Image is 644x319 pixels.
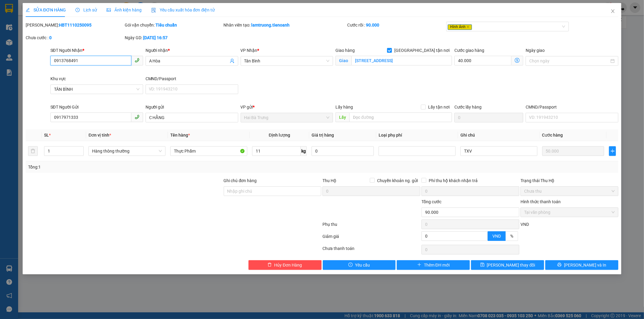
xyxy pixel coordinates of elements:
[524,187,615,196] span: Chưa thu
[49,35,52,40] b: 0
[75,8,97,12] span: Lịch sử
[417,263,421,267] span: plus
[312,133,334,137] span: Giá trị hàng
[348,263,353,267] span: exclamation-circle
[224,22,346,28] div: Nhân viên tạo:
[421,199,441,204] span: Tổng cước
[252,23,290,27] b: lamtruong.tienoanh
[335,48,355,53] span: Giao hàng
[151,8,156,13] img: icon
[107,8,142,12] span: Ảnh kiện hàng
[448,24,472,30] span: Hình Ảnh
[322,221,421,232] div: Phụ thu
[454,48,484,53] label: Cước giao hàng
[466,25,469,28] span: close
[230,58,235,63] span: user-add
[28,146,38,156] button: delete
[322,178,336,183] span: Thu Hộ
[170,133,190,137] span: Tên hàng
[604,3,621,20] button: Close
[224,186,322,196] input: Ghi chú đơn hàng
[54,85,139,94] span: TÂN BÌNH
[146,104,238,110] div: Người gửi
[26,8,66,12] span: SỬA ĐƠN HÀNG
[170,146,247,156] input: VD: Bàn, Ghế
[458,129,540,141] th: Ghi chú
[526,104,618,110] div: CMND/Passport
[542,133,563,137] span: Cước hàng
[301,146,307,156] span: kg
[322,245,421,256] div: Chưa thanh toán
[248,260,322,270] button: deleteHủy Đơn Hàng
[397,260,470,270] button: plusThêm ĐH mới
[28,164,248,170] div: Tổng: 1
[146,47,238,54] div: Người nhận
[135,115,139,119] span: phone
[50,104,143,110] div: SĐT Người Gửi
[557,263,562,267] span: printer
[155,23,177,27] b: Tiêu chuẩn
[244,113,330,122] span: Hai Bà Trưng
[366,23,379,27] b: 90.000
[50,75,143,82] div: Khu vực
[526,48,545,53] label: Ngày giao
[392,47,452,54] span: [GEOGRAPHIC_DATA] tận nơi
[274,262,302,268] span: Hủy Đơn Hàng
[322,233,421,244] div: Giảm giá
[59,23,91,27] b: HBT1110250095
[515,58,520,63] span: dollar-circle
[347,22,445,28] div: Cước rồi :
[75,8,80,12] span: clock-circle
[521,199,561,204] label: Hình thức thanh toán
[426,177,480,184] span: Phí thu hộ khách nhận trả
[355,262,370,268] span: Yêu cầu
[454,113,523,122] input: Cước lấy hàng
[335,105,353,109] span: Lấy hàng
[609,149,616,153] span: plus
[26,22,123,28] div: [PERSON_NAME]:
[542,146,604,156] input: 0
[135,58,139,63] span: phone
[454,56,511,65] input: Cước giao hàng
[125,22,223,28] div: Gói vận chuyển:
[92,147,162,156] span: Hàng thông thường
[610,9,615,14] span: close
[50,47,143,54] div: SĐT Người Nhận
[26,8,30,12] span: edit
[241,48,258,53] span: VP Nhận
[524,208,615,217] span: Tại văn phòng
[125,34,223,41] div: Ngày GD:
[545,260,618,270] button: printer[PERSON_NAME] và In
[335,56,351,65] span: Giao
[529,58,609,64] input: Ngày giao
[424,262,450,268] span: Thêm ĐH mới
[241,104,333,110] div: VP gửi
[26,34,123,41] div: Chưa cước :
[323,260,396,270] button: exclamation-circleYêu cầu
[510,234,513,238] span: %
[335,112,349,122] span: Lấy
[151,8,215,12] span: Yêu cầu xuất hóa đơn điện tử
[480,263,485,267] span: save
[426,104,452,110] span: Lấy tận nơi
[44,133,49,137] span: SL
[244,56,330,65] span: Tân Bình
[269,133,290,137] span: Định lượng
[521,177,618,184] div: Trạng thái Thu Hộ
[107,8,111,12] span: picture
[487,262,535,268] span: [PERSON_NAME] thay đổi
[351,56,452,65] input: Giao tận nơi
[146,75,238,82] div: CMND/Passport
[492,234,501,238] span: VND
[268,263,272,267] span: delete
[564,262,606,268] span: [PERSON_NAME] và In
[375,177,420,184] span: Chuyển khoản ng. gửi
[349,112,452,122] input: Dọc đường
[376,129,458,141] th: Loại phụ phí
[88,133,111,137] span: Đơn vị tính
[143,35,168,40] b: [DATE] 16:57
[521,222,529,227] span: VND
[471,260,544,270] button: save[PERSON_NAME] thay đổi
[460,146,537,156] input: Ghi Chú
[224,178,257,183] label: Ghi chú đơn hàng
